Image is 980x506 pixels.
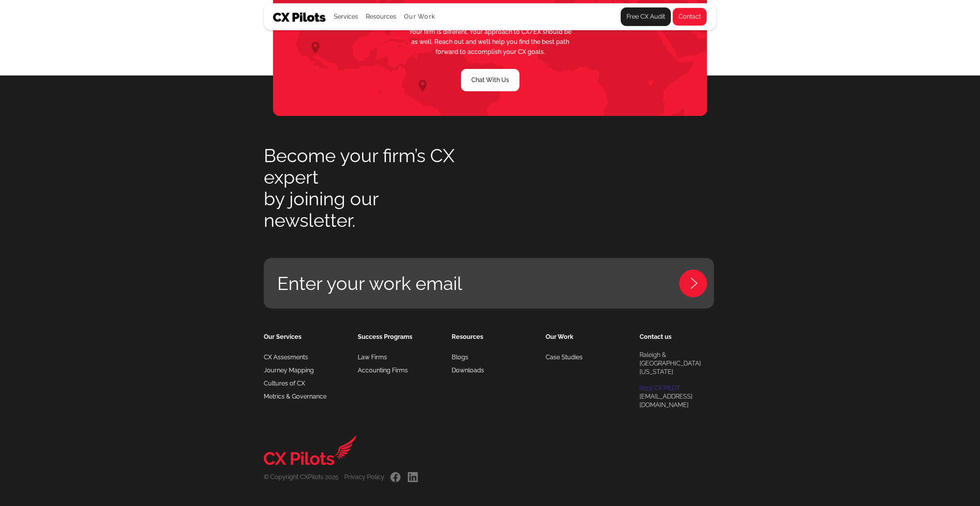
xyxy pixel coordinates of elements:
[344,472,390,482] a: Privacy Policy
[640,332,672,342] a: Contact us
[344,472,384,482] div: Privacy Policy
[358,351,387,364] a: Law Firms
[390,472,401,482] a: .
[264,472,338,482] div: © Copyright CXPilots 2025
[452,351,468,364] a: Blogs
[264,332,302,342] a: Our Services
[406,27,574,57] p: Your firm is different. Your approach to CX/EX should be as well. Reach out and we’ll help you fi...
[264,472,344,482] a: © Copyright CXPilots 2025
[640,351,716,376] a: Raleigh & [GEOGRAPHIC_DATA][US_STATE]
[672,7,707,26] a: Contact
[264,351,308,364] a: CX Assesments
[407,472,419,482] a: .
[366,11,396,22] div: Resources
[546,332,573,342] div: Our Work
[264,364,314,377] a: Journey Mapping
[264,145,472,231] h2: Become your firm’s CX expert by joining our newsletter.
[334,11,358,22] div: Services
[640,384,680,392] a: (833) CX PILOT
[358,332,412,342] a: Success Programs
[452,332,483,342] a: Resources
[621,7,671,26] a: Free CX Audit
[334,3,358,30] div: Services
[452,364,484,377] a: Downloads
[640,392,716,409] a: [EMAIL_ADDRESS][DOMAIN_NAME]
[264,377,305,390] a: Cultures of CX
[366,3,396,30] div: Resources
[546,351,583,364] a: Case Studies
[461,69,519,91] a: Chat With Us
[358,364,408,377] a: Accounting Firms
[404,13,435,20] a: Our Work
[264,258,714,308] a: Enter your work email
[264,390,327,403] a: Metrics & Governance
